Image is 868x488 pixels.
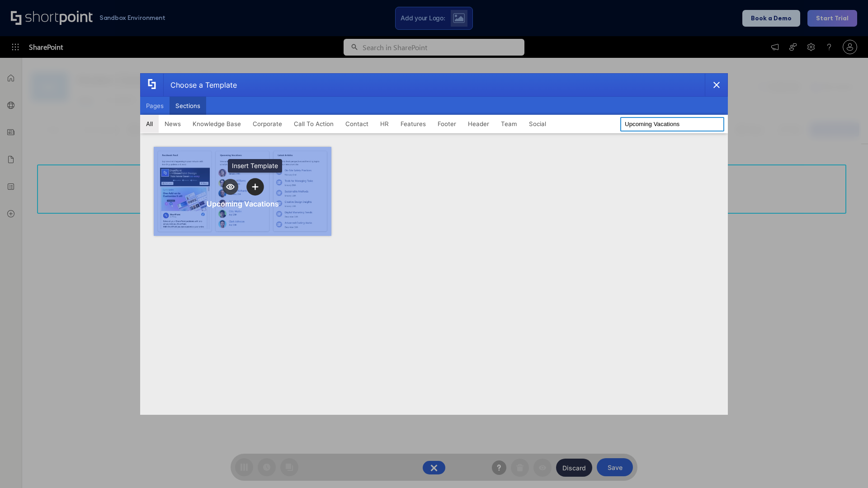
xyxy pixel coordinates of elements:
[288,115,340,133] button: Call To Action
[140,115,159,133] button: All
[462,115,495,133] button: Header
[140,97,170,115] button: Pages
[187,115,247,133] button: Knowledge Base
[823,445,868,488] iframe: Chat Widget
[523,115,552,133] button: Social
[170,97,206,115] button: Sections
[163,74,237,96] div: Choose a Template
[432,115,462,133] button: Footer
[140,73,728,415] div: template selector
[495,115,523,133] button: Team
[374,115,395,133] button: HR
[207,199,279,208] div: Upcoming Vacations
[159,115,187,133] button: News
[247,115,288,133] button: Corporate
[620,117,724,131] input: Search
[340,115,374,133] button: Contact
[395,115,432,133] button: Features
